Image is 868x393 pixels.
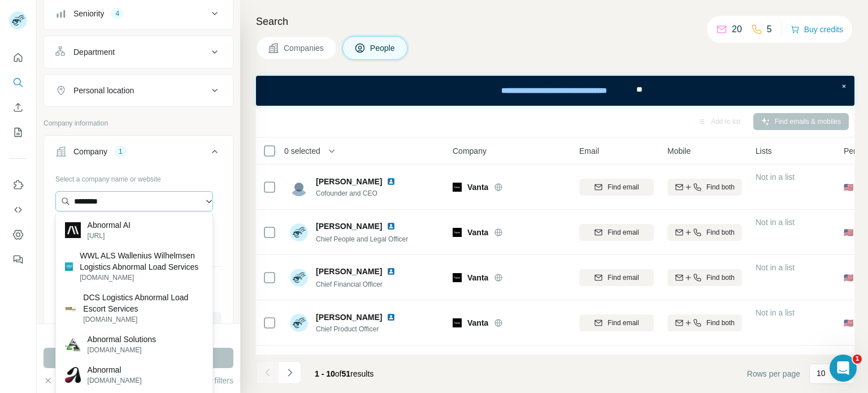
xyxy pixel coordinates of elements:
[83,314,203,325] p: [DOMAIN_NAME]
[453,228,462,237] img: Logo of Vanta
[756,172,795,182] span: Not in a list
[316,312,382,323] span: [PERSON_NAME]
[9,122,27,142] button: My lists
[73,146,107,157] div: Company
[453,145,487,157] span: Company
[88,375,142,386] p: [DOMAIN_NAME]
[853,355,862,364] span: 1
[65,303,77,314] img: DCS Logistics Abnormal Load Escort Services
[607,182,639,192] span: Find email
[73,46,115,58] div: Department
[335,369,342,378] span: of
[453,318,462,327] img: Logo of Vanta
[111,8,124,19] div: 4
[607,273,639,283] span: Find email
[9,175,27,195] button: Use Surfe on LinkedIn
[817,368,826,379] p: 10
[706,318,735,328] span: Find both
[114,146,127,157] div: 1
[467,182,488,193] span: Vanta
[55,170,222,184] div: Select a company name or website
[65,336,81,352] img: Abnormal Solutions
[80,250,203,273] p: WWL ALS Wallenius Wilhelmsen Logistics Abnormal Load Services
[767,23,772,36] p: 5
[791,21,843,37] button: Buy credits
[579,269,654,286] button: Find email
[316,235,408,243] span: Chief People and Legal Officer
[844,227,853,238] span: 🇺🇸
[88,345,156,355] p: [DOMAIN_NAME]
[756,145,772,157] span: Lists
[44,118,233,128] p: Company information
[65,367,81,383] img: Abnormal
[467,227,488,238] span: Vanta
[467,272,488,283] span: Vanta
[80,273,203,283] p: [DOMAIN_NAME]
[579,179,654,196] button: Find email
[844,272,853,283] span: 🇺🇸
[73,85,134,96] div: Personal location
[88,219,131,231] p: Abnormal AI
[284,42,325,54] span: Companies
[44,375,76,386] button: Clear
[44,138,233,170] button: Company1
[9,97,27,118] button: Enrich CSV
[315,369,335,378] span: 1 - 10
[284,145,320,157] span: 0 selected
[844,182,853,193] span: 🇺🇸
[315,369,374,378] span: results
[44,38,233,66] button: Department
[290,314,308,332] img: Avatar
[844,317,853,329] span: 🇺🇸
[387,177,396,186] img: LinkedIn logo
[706,182,735,192] span: Find both
[316,176,382,187] span: [PERSON_NAME]
[387,222,396,231] img: LinkedIn logo
[316,324,400,334] span: Chief Product Officer
[316,221,382,232] span: [PERSON_NAME]
[706,227,735,237] span: Find both
[9,47,27,68] button: Quick start
[256,14,854,29] h4: Search
[9,200,27,220] button: Use Surfe API
[370,42,396,54] span: People
[290,269,308,287] img: Avatar
[342,369,351,378] span: 51
[279,361,301,384] button: Navigate to next page
[44,77,233,104] button: Personal location
[65,262,73,271] img: WWL ALS Wallenius Wilhelmsen Logistics Abnormal Load Services
[732,23,742,36] p: 20
[667,145,691,157] span: Mobile
[830,355,857,382] iframe: Intercom live chat
[579,314,654,331] button: Find email
[607,318,639,328] span: Find email
[9,224,27,245] button: Dashboard
[9,72,27,93] button: Search
[607,227,639,237] span: Find email
[579,224,654,241] button: Find email
[667,314,742,331] button: Find both
[316,266,382,277] span: [PERSON_NAME]
[387,267,396,276] img: LinkedIn logo
[756,218,795,227] span: Not in a list
[453,273,462,282] img: Logo of Vanta
[453,183,462,192] img: Logo of Vanta
[88,364,142,375] p: Abnormal
[290,223,308,241] img: Avatar
[667,179,742,196] button: Find both
[756,353,795,362] span: Not in a list
[65,222,81,238] img: Abnormal AI
[88,334,156,345] p: Abnormal Solutions
[467,317,488,329] span: Vanta
[256,76,854,106] iframe: Banner
[73,8,104,19] div: Seniority
[290,178,308,196] img: Avatar
[387,313,396,322] img: LinkedIn logo
[756,308,795,317] span: Not in a list
[747,368,800,379] span: Rows per page
[579,145,599,157] span: Email
[706,273,735,283] span: Find both
[83,292,203,314] p: DCS Logistics Abnormal Load Escort Services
